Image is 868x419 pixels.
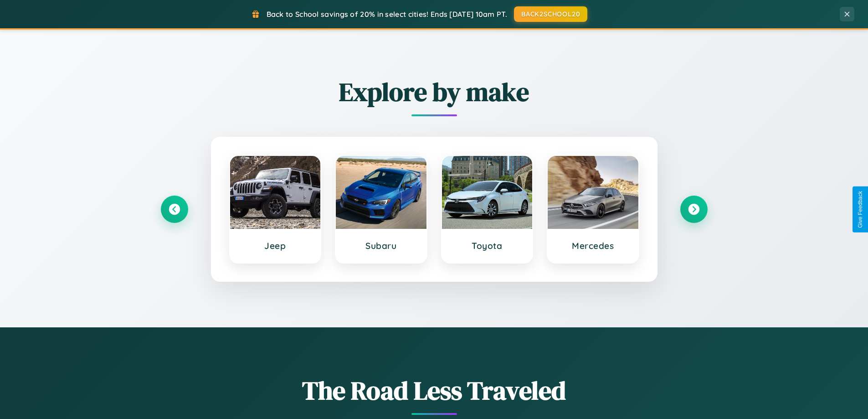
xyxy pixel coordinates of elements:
[557,240,629,251] h3: Mercedes
[451,240,524,251] h3: Toyota
[161,74,708,109] h2: Explore by make
[267,10,507,19] span: Back to School savings of 20% in select cities! Ends [DATE] 10am PT.
[857,191,863,228] div: Give Feedback
[161,373,708,408] h1: The Road Less Traveled
[239,240,312,251] h3: Jeep
[345,240,417,251] h3: Subaru
[514,6,587,22] button: BACK2SCHOOL20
